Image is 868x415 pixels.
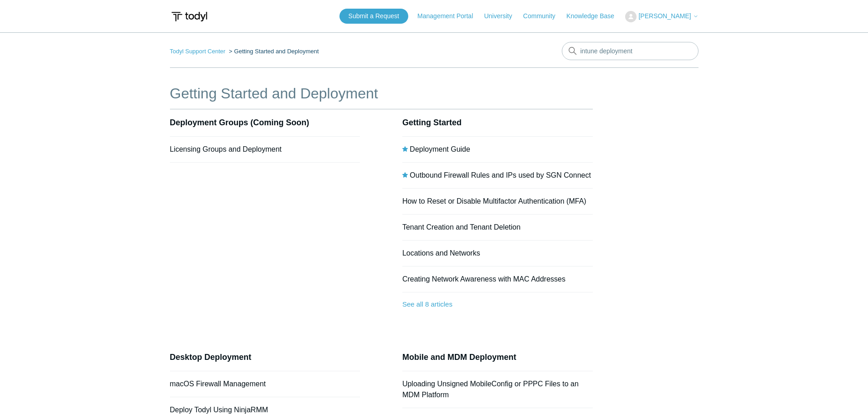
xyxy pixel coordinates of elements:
a: Creating Network Awareness with MAC Addresses [402,275,565,283]
a: How to Reset or Disable Multifactor Authentication (MFA) [402,197,586,205]
a: Licensing Groups and Deployment [170,145,282,153]
a: Tenant Creation and Tenant Deletion [402,223,520,231]
a: Mobile and MDM Deployment [402,353,516,362]
a: Community [523,11,565,21]
h1: Getting Started and Deployment [170,82,593,104]
a: Getting Started [402,118,462,127]
svg: Promoted article [402,172,408,178]
a: University [484,11,521,21]
li: Getting Started and Deployment [227,48,318,55]
input: Search [562,42,699,60]
a: Outbound Firewall Rules and IPs used by SGN Connect [410,171,591,179]
a: Uploading Unsigned MobileConfig or PPPC Files to an MDM Platform [402,380,579,399]
a: Knowledge Base [566,11,623,21]
a: Submit a Request [339,9,408,24]
a: Deployment Groups (Coming Soon) [170,118,309,127]
span: [PERSON_NAME] [638,12,691,20]
img: Todyl Support Center Help Center home page [170,8,209,25]
a: See all 8 articles [402,292,593,317]
a: Todyl Support Center [170,48,226,55]
a: macOS Firewall Management [170,380,266,388]
li: Todyl Support Center [170,48,227,55]
svg: Promoted article [402,146,408,152]
a: Locations and Networks [402,249,480,257]
a: Deployment Guide [410,145,470,153]
a: Deploy Todyl Using NinjaRMM [170,406,268,414]
a: Desktop Deployment [170,353,252,362]
button: [PERSON_NAME] [625,11,698,22]
a: Management Portal [417,11,482,21]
